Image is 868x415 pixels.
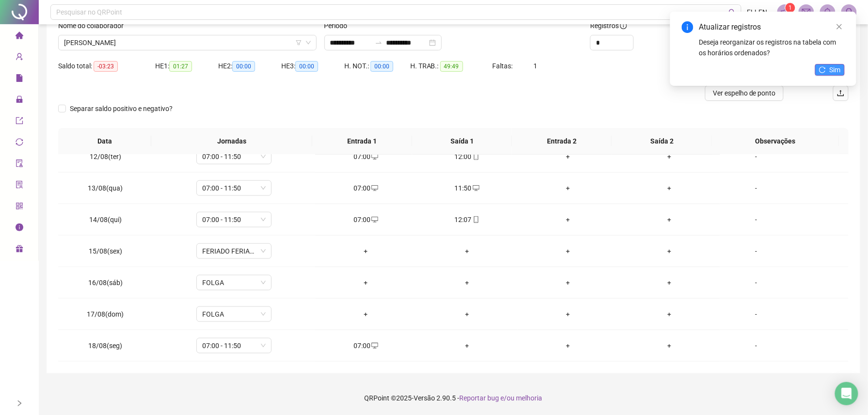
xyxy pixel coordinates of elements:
[781,8,789,16] span: notification
[16,27,23,47] span: home
[88,279,123,287] span: 16/08(sáb)
[627,183,712,193] div: +
[699,21,845,33] div: Atualizar registros
[88,342,122,350] span: 18/08(seg)
[534,62,538,70] span: 1
[788,4,792,11] span: 1
[202,212,266,227] span: 07:00 - 11:50
[323,309,409,319] div: +
[169,61,192,72] span: 01:27
[58,20,130,31] label: Nome do colaborador
[16,400,23,407] span: right
[151,128,312,155] th: Jornadas
[281,61,344,72] div: HE 3:
[512,128,612,155] th: Entrada 2
[324,20,354,31] label: Período
[472,216,480,223] span: mobile
[202,244,266,258] span: FERIADO FERIADO MUNICIPAL - PADROEIRA DA CIDADE
[472,185,480,192] span: desktop
[424,277,510,288] div: +
[414,394,435,402] span: Versão
[728,183,785,193] div: -
[834,21,845,32] a: Close
[728,151,785,162] div: -
[526,340,611,351] div: +
[728,277,785,288] div: -
[786,3,795,13] sup: 1
[627,246,712,256] div: +
[627,277,712,288] div: +
[296,40,302,46] span: filter
[815,64,845,76] button: Sim
[590,20,627,31] span: Registros
[16,219,23,239] span: info-circle
[830,64,841,75] span: Sim
[202,275,266,290] span: FOLGA
[627,309,712,319] div: +
[728,246,785,256] div: -
[842,5,856,19] img: 81252
[526,151,611,162] div: +
[682,21,693,33] span: info-circle
[64,35,311,50] span: TALITA BRANDÃO ALVES BITTENCOURT
[728,309,785,319] div: -
[440,61,463,72] span: 49:49
[823,8,832,16] span: bell
[835,382,858,405] div: Open Intercom Messenger
[728,214,785,225] div: -
[526,309,611,319] div: +
[344,61,410,72] div: H. NOT.:
[88,184,123,192] span: 13/08(qua)
[295,61,318,72] span: 00:00
[16,48,23,68] span: user-add
[620,22,627,29] span: info-circle
[424,340,510,351] div: +
[410,61,493,72] div: H. TRAB.:
[493,62,514,70] span: Faltas:
[729,9,736,16] span: search
[202,338,266,353] span: 07:00 - 11:50
[58,128,151,155] th: Data
[370,153,378,160] span: desktop
[375,39,383,47] span: swap-right
[94,61,118,72] span: -03:23
[87,310,124,318] span: 17/08(dom)
[526,246,611,256] div: +
[323,151,409,162] div: 07:00
[90,153,121,160] span: 12/08(ter)
[836,23,843,30] span: close
[202,307,266,321] span: FOLGA
[305,40,311,46] span: down
[16,155,23,175] span: audit
[89,216,122,223] span: 14/08(qui)
[370,342,378,349] span: desktop
[89,247,122,255] span: 15/08(sex)
[202,149,266,164] span: 07:00 - 11:50
[202,181,266,195] span: 07:00 - 11:50
[627,214,712,225] div: +
[424,183,510,193] div: 11:50
[16,240,23,260] span: gift
[323,183,409,193] div: 07:00
[424,246,510,256] div: +
[370,185,378,192] span: desktop
[16,198,23,217] span: qrcode
[424,151,510,162] div: 12:00
[39,381,868,415] footer: QRPoint © 2025 - 2.90.5 -
[323,214,409,225] div: 07:00
[323,340,409,351] div: 07:00
[627,151,712,162] div: +
[819,66,826,73] span: reload
[312,128,412,155] th: Entrada 1
[712,128,839,155] th: Observações
[218,61,281,72] div: HE 2:
[155,61,218,72] div: HE 1:
[232,61,255,72] span: 00:00
[412,128,512,155] th: Saída 1
[16,176,23,196] span: solution
[747,7,768,17] span: ELLEN
[370,216,378,223] span: desktop
[699,37,845,58] div: Deseja reorganizar os registros na tabela com os horários ordenados?
[66,103,177,114] span: Separar saldo positivo e negativo?
[526,214,611,225] div: +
